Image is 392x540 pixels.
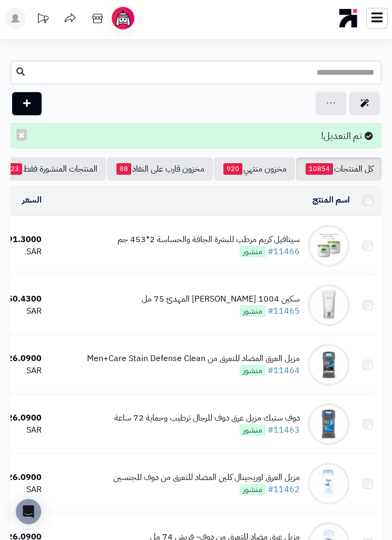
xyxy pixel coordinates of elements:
a: اسم المنتج [312,194,350,206]
img: سيتافيل كريم مرطب للبشرة الجافة والحساسة 2*453 جم [308,225,350,267]
img: مزيل العرق المضاد للتعرق من Men+Care Stain Defense Clean [308,344,350,386]
div: 50.4300 [2,293,42,305]
a: السعر [22,194,42,206]
div: 91.3000 [2,234,42,246]
a: #11463 [268,424,300,436]
img: سكين 1004 كريم سينتيلا المهدئ 75 مل [308,284,350,326]
span: منشور [240,246,266,257]
span: 920 [223,163,242,175]
a: #11464 [268,364,300,377]
span: منشور [240,484,266,495]
div: SAR [2,484,42,496]
a: مخزون قارب على النفاذ88 [107,157,213,181]
img: ai-face.png [114,9,132,27]
span: منشور [240,424,266,436]
img: دوف ستيك مزيل عرق دوف للرجال ترطيب وحماية 72 ساعة [308,403,350,445]
div: سكين 1004 [PERSON_NAME] المهدئ 75 مل [142,293,300,305]
div: SAR [2,365,42,377]
div: تم التعديل! [11,123,381,148]
div: 26.0900 [2,472,42,484]
span: منشور [240,365,266,376]
span: منشور [240,305,266,317]
a: كل المنتجات10854 [296,157,381,181]
a: #11462 [268,483,300,496]
span: 10854 [306,163,333,175]
img: مزيل العرق اوريجينال كلين المضاد للتعرق من دوف للجنسين [308,463,350,505]
img: logo-mobile.png [339,6,358,30]
div: سيتافيل كريم مرطب للبشرة الجافة والحساسة 2*453 جم [117,234,300,246]
div: Open Intercom Messenger [16,499,41,524]
a: #11466 [268,245,300,258]
div: SAR [2,424,42,436]
a: مخزون منتهي920 [214,157,295,181]
a: تحديثات المنصة [30,8,56,32]
div: 26.0900 [2,412,42,424]
div: مزيل العرق اوريجينال كلين المضاد للتعرق من دوف للجنسين [113,472,300,484]
span: 88 [116,163,131,175]
div: SAR [2,246,42,258]
button: × [16,129,27,141]
div: مزيل العرق المضاد للتعرق من Men+Care Stain Defense Clean [87,353,300,365]
div: دوف ستيك مزيل عرق دوف للرجال ترطيب وحماية 72 ساعة [114,412,300,424]
a: #11465 [268,305,300,317]
div: 26.0900 [2,353,42,365]
div: SAR [2,305,42,317]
